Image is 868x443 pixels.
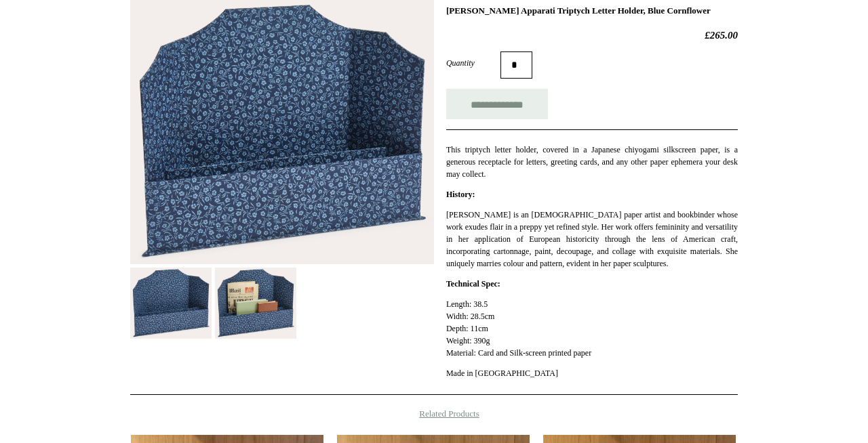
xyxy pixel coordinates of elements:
[446,57,500,69] label: Quantity
[446,209,738,270] p: [PERSON_NAME] is an [DEMOGRAPHIC_DATA] paper artist and bookbinder whose work exudes flair in a p...
[215,268,296,339] img: Scanlon Apparati Triptych Letter Holder, Blue Cornflower
[446,279,500,289] strong: Technical Spec:
[446,29,738,41] h2: £265.00
[446,190,475,199] strong: History:
[130,268,212,339] img: Scanlon Apparati Triptych Letter Holder, Blue Cornflower
[446,5,738,16] h1: [PERSON_NAME] Apparati Triptych Letter Holder, Blue Cornflower
[446,367,738,379] p: Made in [GEOGRAPHIC_DATA]
[95,408,773,419] h4: Related Products
[446,298,738,359] p: Length: 38.5 Width: 28.5cm Depth: 11cm Weight: 390g Material: Card and Silk-screen printed paper
[446,144,738,180] p: This triptych letter holder, covered in a Japanese chiyogami silkscreen paper, is a generous rece...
